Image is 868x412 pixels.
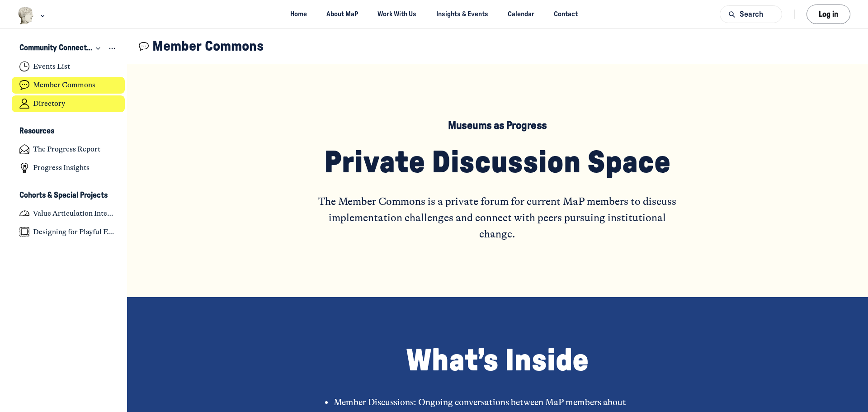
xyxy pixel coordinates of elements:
[152,38,264,55] h1: Member Commons
[219,68,327,89] button: Send Me the Newsletter
[108,43,118,53] button: View space group options
[1,18,327,43] h5: We'll share upcoming events and programs so you can join when the time is right.
[12,58,125,75] a: Events List
[406,345,589,376] span: What’s Inside
[33,145,100,154] h4: The Progress Report
[12,95,125,112] a: Directory
[19,127,54,136] h3: Resources
[12,141,125,157] a: The Progress Report
[33,62,70,71] h4: Events List
[19,191,108,200] h3: Cohorts & Special Projects
[546,6,586,23] a: Contact
[93,44,103,53] div: Collapse space
[283,6,315,23] a: Home
[19,43,93,53] h3: Community Connections
[18,6,47,25] button: Museums as Progress logo
[12,188,125,203] button: Cohorts & Special ProjectsCollapse space
[33,81,95,90] h4: Member Commons
[127,29,868,64] header: Page Header
[1,56,26,66] span: Name
[18,7,34,24] img: Museums as Progress logo
[720,5,782,23] button: Search
[12,123,125,139] button: ResourcesCollapse space
[12,77,125,94] a: Member Commons
[110,68,213,89] input: Enter email
[110,56,134,66] span: Email
[319,6,366,23] a: About MaP
[428,6,496,23] a: Insights & Events
[33,227,117,237] h4: Designing for Playful Engagement
[12,159,125,176] a: Progress Insights
[12,41,125,57] button: Community ConnectionsCollapse space
[1,68,104,89] input: Enter name
[12,223,125,240] a: Designing for Playful Engagement
[318,195,679,240] span: The Member Commons is a private forum for current MaP members to discuss implementation challenge...
[12,205,125,222] a: Value Articulation Intensive (Cultural Leadership Lab)
[370,6,425,23] a: Work With Us
[448,120,547,131] span: Museums as Progress
[807,5,850,24] button: Log in
[500,6,542,23] a: Calendar
[324,147,671,178] span: Private Discussion Space
[33,209,117,218] h4: Value Articulation Intensive (Cultural Leadership Lab)
[33,163,90,172] h4: Progress Insights
[33,99,65,108] h4: Directory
